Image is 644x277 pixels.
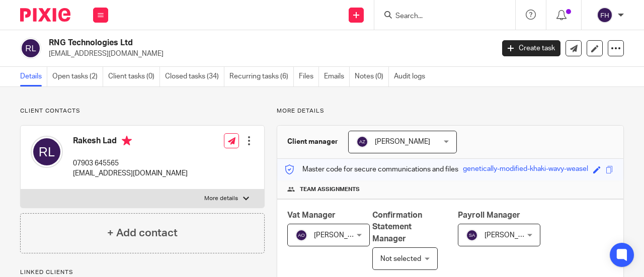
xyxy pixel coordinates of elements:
span: Confirmation Statement Manager [372,211,422,243]
p: More details [204,195,238,203]
img: Pixie [20,8,70,22]
p: Linked clients [20,268,265,276]
p: [EMAIL_ADDRESS][DOMAIN_NAME] [49,49,487,59]
a: Client tasks (0) [108,67,160,86]
a: Closed tasks (34) [165,67,224,86]
h3: Client manager [287,137,338,147]
p: Client contacts [20,107,265,115]
span: Not selected [380,255,421,262]
h4: + Add contact [107,225,178,241]
a: Open tasks (2) [52,67,103,86]
img: svg%3E [597,7,613,23]
span: Team assignments [300,186,360,194]
a: Recurring tasks (6) [229,67,294,86]
a: Emails [324,67,350,86]
a: Audit logs [394,67,430,86]
a: Create task [502,40,560,56]
p: 07903 645565 [73,158,188,168]
img: svg%3E [31,136,63,168]
h4: Rakesh Lad [73,136,188,148]
p: More details [277,107,624,115]
p: [EMAIL_ADDRESS][DOMAIN_NAME] [73,168,188,178]
div: genetically-modified-khaki-wavy-weasel [463,164,588,175]
span: [PERSON_NAME] [314,232,369,239]
i: Primary [122,136,132,146]
a: Details [20,67,47,86]
img: svg%3E [20,38,41,59]
a: Notes (0) [355,67,389,86]
h2: RNG Technologies Ltd [49,38,399,48]
span: [PERSON_NAME] [485,232,540,239]
input: Search [394,12,485,21]
p: Master code for secure communications and files [285,164,458,174]
a: Files [299,67,319,86]
span: Vat Manager [287,211,336,219]
span: Payroll Manager [458,211,520,219]
span: [PERSON_NAME] [375,138,430,145]
img: svg%3E [466,229,478,241]
img: svg%3E [295,229,307,241]
img: svg%3E [356,136,368,148]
